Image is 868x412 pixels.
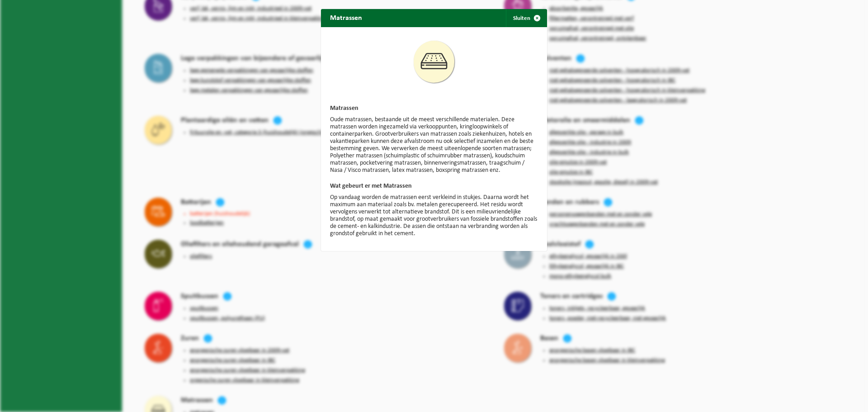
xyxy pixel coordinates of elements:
p: Oude matrassen, bestaande uit de meest verschillende materialen. Deze matrassen worden ingezameld... [330,116,538,174]
p: Op vandaag worden de matrassen eerst verkleind in stukjes. Daarna wordt het maximum aan materiaal... [330,194,538,237]
h3: Matrassen [330,105,538,112]
h3: Wat gebeurt er met Matrassen [330,183,538,189]
button: Sluiten [506,9,546,27]
h2: Matrassen [321,9,371,26]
